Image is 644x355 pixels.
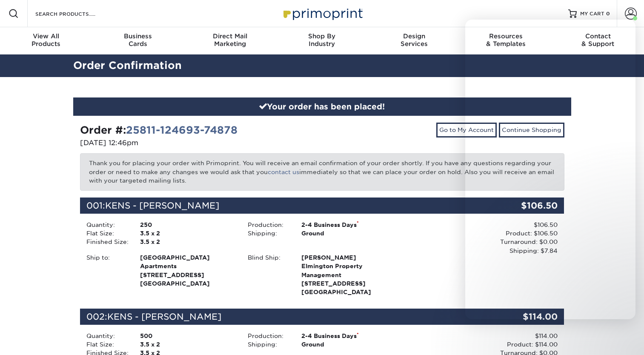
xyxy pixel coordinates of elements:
[80,309,484,325] div: 002:
[184,32,276,48] div: Marketing
[241,340,295,349] div: Shipping:
[140,271,235,279] span: [STREET_ADDRESS]
[140,253,235,271] span: [GEOGRAPHIC_DATA] Apartments
[276,27,368,54] a: Shop ByIndustry
[134,332,241,340] div: 500
[368,32,460,48] div: Services
[295,220,403,229] div: 2-4 Business Days
[80,198,484,214] div: 001:
[268,169,299,175] a: contact us
[184,32,276,40] span: Direct Mail
[92,32,184,48] div: Cards
[73,97,571,116] div: Your order has been placed!
[2,329,72,352] iframe: Google Customer Reviews
[134,340,241,349] div: 3.5 x 2
[276,32,368,40] span: Shop By
[460,32,552,48] div: & Templates
[301,279,396,288] span: [STREET_ADDRESS]
[301,262,396,279] span: Elmington Property Management
[105,200,219,211] span: KENS - [PERSON_NAME]
[368,32,460,40] span: Design
[276,32,368,48] div: Industry
[403,220,558,229] div: $106.50
[280,4,365,23] img: Primoprint
[80,238,134,246] div: Finished Size:
[465,20,635,319] iframe: Intercom live chat
[80,332,134,340] div: Quantity:
[80,220,134,229] div: Quantity:
[80,138,316,148] p: [DATE] 12:46pm
[403,332,558,340] div: $114.00
[80,340,134,349] div: Flat Size:
[403,229,558,255] div: Product: $106.50 Turnaround: $0.00 Shipping: $7.84
[460,27,552,54] a: Resources& Templates
[615,326,635,346] iframe: Intercom live chat
[92,27,184,54] a: BusinessCards
[241,332,295,340] div: Production:
[67,58,578,74] h2: Order Confirmation
[460,32,552,40] span: Resources
[606,11,610,17] span: 0
[184,27,276,54] a: Direct MailMarketing
[80,253,134,288] div: Ship to:
[80,153,564,190] p: Thank you for placing your order with Primoprint. You will receive an email confirmation of your ...
[140,253,235,287] strong: [GEOGRAPHIC_DATA]
[301,253,396,262] span: [PERSON_NAME]
[436,123,497,137] a: Go to My Account
[295,340,403,349] div: Ground
[241,229,295,238] div: Shipping:
[134,220,241,229] div: 250
[134,229,241,238] div: 3.5 x 2
[80,124,238,136] strong: Order #:
[295,229,403,238] div: Ground
[126,124,238,136] a: 25811-124693-74878
[34,9,117,19] input: SEARCH PRODUCTS.....
[80,229,134,238] div: Flat Size:
[301,253,396,296] strong: [GEOGRAPHIC_DATA]
[241,220,295,229] div: Production:
[580,10,604,17] span: MY CART
[134,238,241,246] div: 3.5 x 2
[107,312,221,322] span: KENS - [PERSON_NAME]
[368,27,460,54] a: DesignServices
[241,253,295,297] div: Blind Ship:
[92,32,184,40] span: Business
[295,332,403,340] div: 2-4 Business Days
